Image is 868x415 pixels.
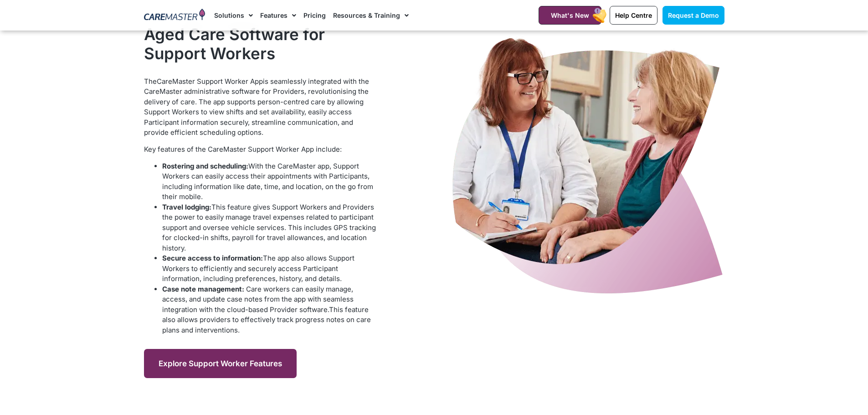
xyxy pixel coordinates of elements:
a: CareMaster Support Worker App [157,77,263,86]
a: What's New [539,6,601,25]
span: Explore Support Worker Features [159,359,282,368]
b: Travel lodging: [162,203,211,211]
b: Rostering and scheduling: [162,162,248,170]
img: CareMaster Logo [144,9,205,22]
h2: Aged Care Software for Support Workers [144,25,378,63]
span: Key features of the CareMaster Support Worker App include: [144,145,342,154]
p: The is seamlessly integrated with the CareMaster administrative software for Providers, revolutio... [144,77,378,138]
span: This feature gives Support Workers and Providers the power to easily manage travel expenses relat... [162,203,376,252]
b: Secure access to information: [162,254,263,262]
span: Care workers can easily manage, access, and update case notes from the app with seamless integrat... [162,285,354,314]
b: Case note management: [162,285,244,293]
a: Explore Support Worker Features [144,349,297,378]
span: Request a Demo [668,11,719,19]
li: This feature also allows providers to effectively track progress notes on care plans and interven... [162,284,378,336]
a: Request a Demo [663,6,724,25]
a: Help Centre [610,6,657,25]
span: The app also allows Support Workers to efficiently and securely access Participant information, i... [162,254,354,283]
span: What's New [551,11,589,19]
span: Help Centre [615,11,652,19]
span: With the CareMaster app, Support Workers can easily access their appointments with Participants, ... [162,162,373,201]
